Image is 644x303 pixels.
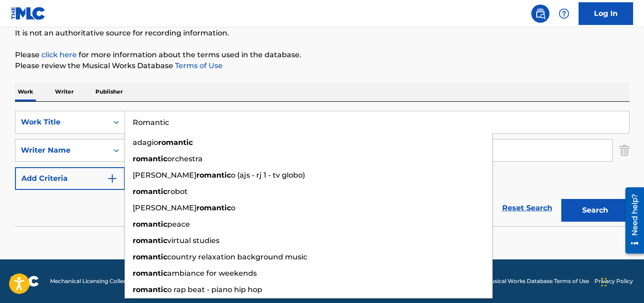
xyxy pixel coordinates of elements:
[167,220,190,228] span: peace
[41,50,77,59] a: click here
[594,277,633,285] a: Privacy Policy
[15,50,629,60] p: Please for more information about the terms used in the database.
[93,82,125,101] p: Publisher
[486,277,589,285] a: Musical Works Database Terms of Use
[133,269,167,278] strong: romantic
[133,285,167,294] strong: romantic
[619,184,644,257] iframe: Resource Center
[601,268,607,296] div: Drag
[173,61,223,70] a: Terms of Use
[21,117,103,128] div: Work Title
[619,139,629,162] img: Delete Criterion
[498,198,557,218] a: Reset Search
[107,173,118,184] img: 9d2ae6d4665cec9f34b9.svg
[52,82,76,101] p: Writer
[196,171,231,179] strong: romantic
[50,277,155,285] span: Mechanical Licensing Collective © 2025
[133,204,196,212] span: [PERSON_NAME]
[599,259,644,303] iframe: Chat Widget
[579,2,633,25] a: Log In
[158,138,193,147] strong: romantic
[196,204,231,212] strong: romantic
[167,154,203,163] span: orchestra
[15,28,629,39] p: It is not an authoritative source for recording information.
[133,187,167,196] strong: romantic
[167,253,307,261] span: country relaxation background music
[133,171,196,179] span: [PERSON_NAME]
[15,82,36,101] p: Work
[559,8,569,19] img: help
[15,167,125,190] button: Add Criteria
[133,220,167,228] strong: romantic
[167,269,257,278] span: ambiance for weekends
[231,171,305,179] span: o (ajs - rj 1 - tv globo)
[133,154,167,163] strong: romantic
[555,5,573,23] div: Help
[11,7,46,20] img: MLC Logo
[231,204,235,212] span: o
[535,8,546,19] img: search
[133,253,167,261] strong: romantic
[531,5,549,23] a: Public Search
[15,60,629,71] p: Please review the Musical Works Database
[11,276,39,287] img: logo
[133,138,158,147] span: adagio
[167,285,262,294] span: o rap beat - piano hip hop
[21,145,103,156] div: Writer Name
[15,111,629,226] form: Search Form
[133,236,167,245] strong: romantic
[167,187,188,196] span: robot
[167,236,220,245] span: virtual studies
[561,199,629,222] button: Search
